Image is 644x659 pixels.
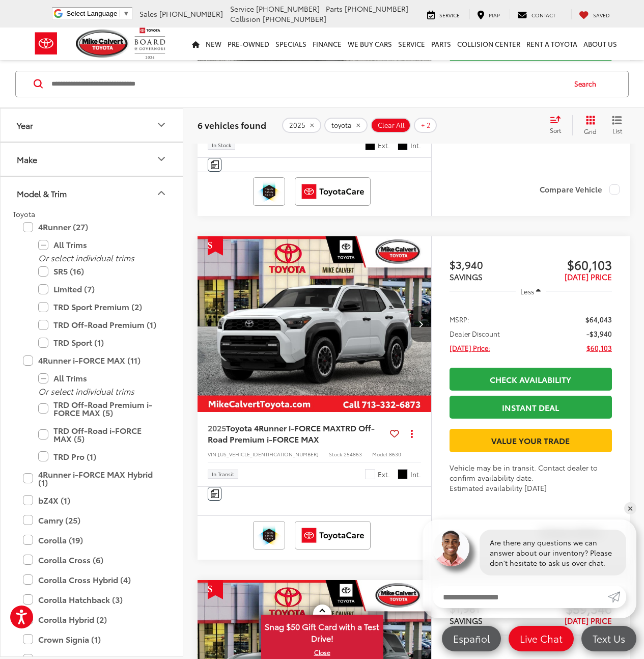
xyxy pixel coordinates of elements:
button: Less [516,282,546,300]
span: Saved [593,11,610,19]
div: 2025 Toyota 4Runner i-FORCE MAX TRD Off-Road Premium i-FORCE MAX 0 [197,236,432,412]
a: Select Language​ [66,10,129,17]
img: ToyotaCare Mike Calvert Toyota Houston TX [297,523,369,547]
a: About Us [580,28,620,60]
label: TRD Pro (1) [38,447,160,465]
span: VIN: [208,450,218,458]
span: Snag $50 Gift Card with a Test Drive! [262,616,382,647]
img: Toyota Safety Sense Mike Calvert Toyota Houston TX [255,523,283,547]
label: All Trims [38,236,160,254]
span: Live Chat [515,632,568,645]
a: Pre-Owned [225,28,272,60]
label: 4Runner i-FORCE MAX Hybrid (1) [23,465,160,491]
label: 4Runner i-FORCE MAX (11) [23,351,160,369]
label: All Trims [38,369,160,387]
span: Map [489,11,500,19]
label: 4Runner (27) [23,218,160,236]
span: Black Softex [398,469,408,479]
div: Model & Trim [17,188,67,198]
span: 8630 [389,450,401,458]
button: Next image [411,306,431,342]
a: Live Chat [509,626,574,651]
img: Toyota Safety Sense Mike Calvert Toyota Houston TX [255,179,283,204]
span: In Transit [212,472,234,477]
a: Finance [310,28,345,60]
span: ​ [120,10,120,17]
span: 2025 [208,422,226,433]
a: 2025 Toyota 4Runner i-FORCE MAX TRD Off-Road Premium i-FORCE MAX2025 Toyota 4Runner i-FORCE MAX T... [197,236,432,412]
button: + 2 [414,117,437,132]
span: Black Softex [398,140,408,150]
span: Contact [531,11,555,19]
span: Text Us [587,632,630,645]
span: Model: [372,450,389,458]
span: -$3,940 [586,328,612,339]
label: Corolla (19) [23,531,160,548]
span: TRD Off-Road Premium i-FORCE MAX [208,422,375,445]
a: Service [419,9,467,19]
span: [US_VEHICLE_IDENTIFICATION_NUMBER] [218,450,319,458]
span: Service [439,11,460,19]
span: Select Language [66,10,117,17]
span: Dealer Discount [450,328,500,339]
a: Check Availability [450,368,612,391]
span: [DATE] PRICE [565,615,612,626]
span: Ext. [378,141,390,150]
a: Contact [510,9,563,19]
span: Español [448,632,495,645]
div: Year [17,120,33,129]
button: Grid View [572,115,604,135]
a: Submit [608,586,626,608]
label: SR5 (16) [38,262,160,280]
button: Model & TrimModel & Trim [1,176,184,209]
div: Year [155,119,167,131]
span: Ext. [378,470,390,479]
span: Sales [139,9,157,19]
span: Get Price Drop Alert [208,580,223,599]
span: Stock: [329,450,344,458]
a: WE BUY CARS [345,28,395,60]
a: Instant Deal [450,396,612,419]
span: $3,940 [450,257,531,272]
span: Int. [410,141,421,150]
button: MakeMake [1,142,184,175]
span: In Stock [212,143,231,148]
span: MSRP: [450,314,469,324]
span: Ice Cap [365,469,375,479]
span: dropdown dots [411,429,413,437]
span: [DATE] PRICE [565,271,612,282]
span: + 2 [421,121,431,129]
span: Clear All [378,121,405,129]
span: Int. [410,470,421,479]
button: YearYear [1,108,184,141]
img: Comments [211,489,219,498]
label: Corolla Hybrid (2) [23,610,160,628]
button: remove 2025 [282,117,321,132]
span: 254863 [344,450,362,458]
button: Select sort value [545,115,572,135]
a: Parts [428,28,454,60]
img: Toyota [27,27,65,60]
a: Home [189,28,203,60]
span: [PHONE_NUMBER] [256,4,320,14]
img: Mike Calvert Toyota [76,30,130,58]
a: Service [395,28,428,60]
a: Map [469,9,508,19]
span: [DATE] Price: [450,343,490,353]
a: Español [442,626,501,651]
img: 2025 Toyota 4Runner i-FORCE MAX TRD Off-Road Premium i-FORCE MAX [197,236,432,413]
img: Comments [211,160,219,169]
span: SAVINGS [450,615,483,626]
a: Rent a Toyota [523,28,580,60]
button: Comments [208,487,221,501]
button: Less [516,626,546,644]
label: Corolla Cross Hybrid (4) [23,570,160,588]
button: Actions [403,424,421,442]
button: remove toyota [324,117,368,132]
label: TRD Off-Road i-FORCE MAX (5) [38,421,160,447]
input: Enter your message [433,586,608,608]
a: My Saved Vehicles [571,9,618,19]
a: Text Us [581,626,636,651]
span: 6 vehicles found [198,118,266,130]
label: Corolla Hatchback (3) [23,590,160,608]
